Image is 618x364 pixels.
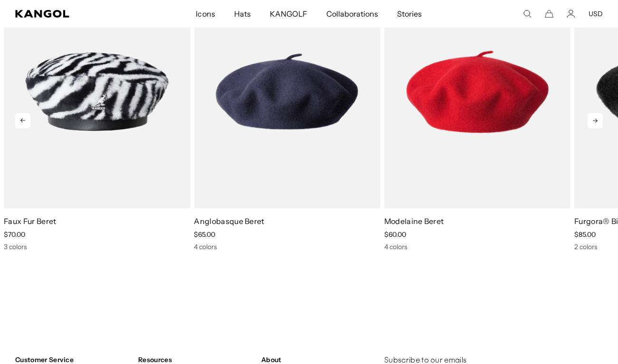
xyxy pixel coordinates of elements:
span: $65.00 [194,230,215,239]
h4: Customer Service [15,355,131,364]
a: Modelaine Beret [384,216,444,226]
h4: Resources [138,355,254,364]
a: Faux Fur Beret [4,216,56,226]
span: $85.00 [574,230,596,239]
h4: About [261,355,377,364]
button: Cart [545,9,553,18]
a: Account [567,9,575,18]
div: 4 colors [384,243,570,251]
button: USD [589,9,603,18]
span: $70.00 [4,230,25,239]
div: 4 colors [194,243,380,251]
a: Kangol [15,10,129,18]
a: Anglobasque Beret [194,216,264,226]
span: $60.00 [384,230,406,239]
div: 3 colors [4,243,190,251]
summary: Search here [523,9,532,18]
